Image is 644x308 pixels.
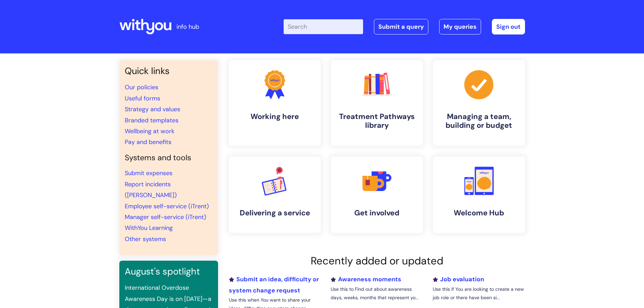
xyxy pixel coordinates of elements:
[125,235,166,243] a: Other systems
[125,94,160,102] a: Useful forms
[125,105,180,113] a: Strategy and values
[492,19,525,34] a: Sign out
[433,60,525,146] a: Managing a team, building or budget
[125,153,213,163] h4: Systems and tools
[176,21,199,32] p: info hub
[229,275,319,294] a: Submit an idea, difficulty or system change request
[331,285,423,302] p: Use this to Find out about awareness days, weeks, months that represent yo...
[125,127,174,135] a: Wellbeing at work
[125,266,213,277] h3: August's spotlight
[433,157,525,233] a: Welcome Hub
[331,275,401,283] a: Awareness moments
[331,157,423,233] a: Get involved
[234,209,315,217] h4: Delivering a service
[125,180,177,199] a: Report incidents ([PERSON_NAME])
[125,138,171,146] a: Pay and benefits
[125,169,172,177] a: Submit expenses
[229,157,321,233] a: Delivering a service
[433,285,525,302] p: Use this if You are looking to create a new job role or there have been si...
[439,19,481,34] a: My queries
[234,112,315,121] h4: Working here
[125,202,209,210] a: Employee self-service (iTrent)
[336,112,418,130] h4: Treatment Pathways library
[125,83,158,91] a: Our policies
[229,60,321,146] a: Working here
[438,209,520,217] h4: Welcome Hub
[374,19,428,34] a: Submit a query
[336,209,418,217] h4: Get involved
[125,116,178,124] a: Branded templates
[433,275,484,283] a: Job evaluation
[125,213,206,221] a: Manager self-service (iTrent)
[284,19,525,34] div: | -
[229,255,525,267] h2: Recently added or updated
[331,60,423,146] a: Treatment Pathways library
[438,112,520,130] h4: Managing a team, building or budget
[284,19,363,34] input: Search
[125,66,213,76] h3: Quick links
[125,224,173,232] a: WithYou Learning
